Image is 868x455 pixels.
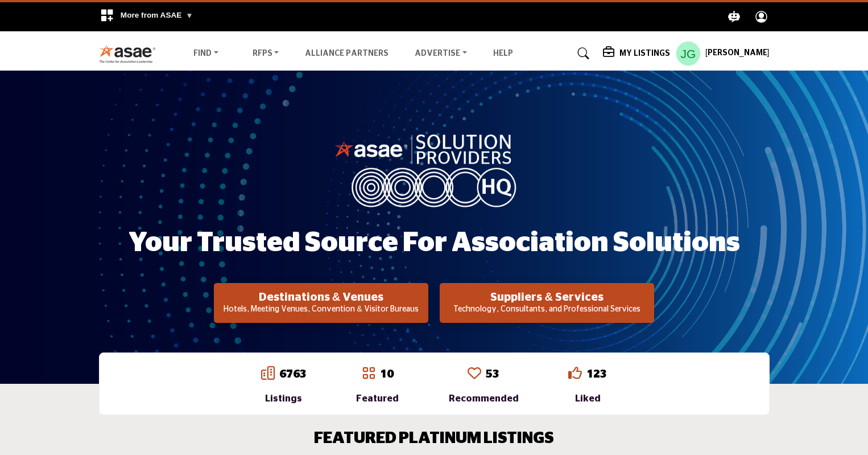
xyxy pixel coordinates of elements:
a: RFPs [245,46,287,62]
a: 10 [380,368,394,380]
a: Help [493,50,513,58]
div: Liked [568,392,607,405]
span: More from ASAE [121,11,193,19]
h5: [PERSON_NAME] [705,48,770,59]
h2: FEATURED PLATINUM LISTINGS [314,429,554,449]
a: 6763 [279,368,307,380]
h5: My Listings [619,48,670,59]
div: Listings [261,392,307,405]
h1: Your Trusted Source for Association Solutions [129,226,740,261]
h2: Suppliers & Services [443,290,651,304]
a: 53 [486,368,499,380]
div: More from ASAE [93,2,200,31]
img: Site Logo [99,44,162,63]
p: Technology, Consultants, and Professional Services [443,304,651,315]
button: Destinations & Venues Hotels, Meeting Venues, Convention & Visitor Bureaus [214,283,428,323]
a: Find [185,46,226,62]
a: Search [567,44,597,63]
img: image [334,132,534,207]
button: Suppliers & Services Technology, Consultants, and Professional Services [440,283,654,323]
a: 123 [586,368,607,380]
a: Alliance Partners [305,50,388,58]
a: Go to Featured [362,366,375,382]
h2: Destinations & Venues [217,290,425,304]
div: My Listings [603,47,670,60]
div: Featured [356,392,399,405]
i: Go to Liked [568,366,582,380]
a: Go to Recommended [468,366,481,382]
div: Recommended [449,392,519,405]
a: Advertise [407,46,475,62]
p: Hotels, Meeting Venues, Convention & Visitor Bureaus [217,304,425,315]
button: Show hide supplier dropdown [676,41,701,66]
